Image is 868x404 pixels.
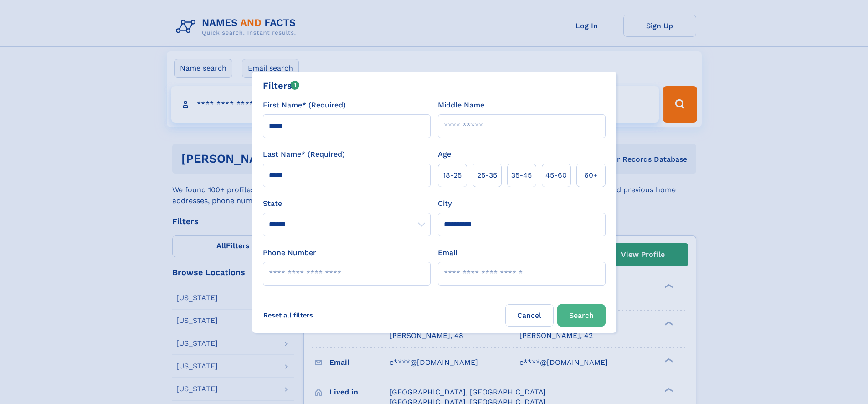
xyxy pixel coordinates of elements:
[263,247,316,258] label: Phone Number
[477,170,497,181] span: 25‑35
[263,100,346,111] label: First Name* (Required)
[263,79,300,92] div: Filters
[438,149,451,160] label: Age
[438,198,452,209] label: City
[584,170,598,181] span: 60+
[511,170,532,181] span: 35‑45
[263,149,345,160] label: Last Name* (Required)
[257,304,319,326] label: Reset all filters
[438,247,457,258] label: Email
[438,100,484,111] label: Middle Name
[505,304,554,327] label: Cancel
[263,198,431,209] label: State
[545,170,567,181] span: 45‑60
[443,170,462,181] span: 18‑25
[557,304,606,327] button: Search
